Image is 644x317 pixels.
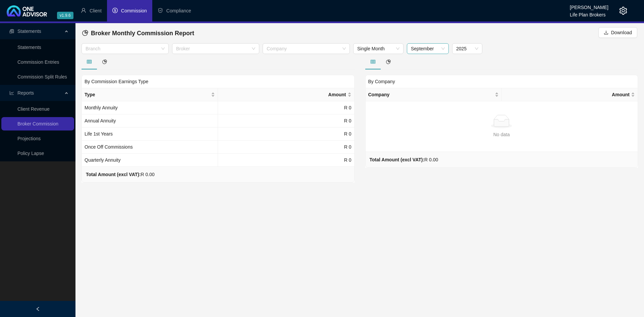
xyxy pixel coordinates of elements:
[365,75,638,88] div: By Company
[17,151,44,156] a: Policy Lapse
[90,8,102,13] span: Client
[85,131,113,137] span: Life 1st Years
[386,59,391,64] span: pie-chart
[370,157,425,162] b: Total Amount (excl VAT):
[9,91,14,95] span: line-chart
[218,141,354,154] td: R 0
[371,59,375,64] span: table
[91,30,194,37] span: Broker Monthly Commission Report
[604,30,608,35] span: download
[85,118,116,123] span: Annual Annuity
[86,171,155,178] div: R 0.00
[17,106,50,112] a: Client Revenue
[17,136,41,141] a: Projections
[166,8,191,13] span: Compliance
[218,127,354,141] td: R 0
[611,29,632,36] span: Download
[411,44,445,54] span: September
[17,59,59,65] a: Commission Entries
[218,88,354,101] th: Amount
[121,8,147,13] span: Commission
[112,8,118,13] span: dollar
[570,2,608,9] div: [PERSON_NAME]
[82,88,218,101] th: Type
[368,91,493,98] span: Company
[17,90,34,96] span: Reports
[85,91,210,98] span: Type
[82,75,355,88] div: By Commission Earnings Type
[370,156,438,163] div: R 0.00
[17,74,67,80] a: Commission Split Rules
[570,9,608,16] div: Life Plan Brokers
[57,12,73,19] span: v1.9.6
[102,59,107,64] span: pie-chart
[221,91,346,98] span: Amount
[81,8,86,13] span: user
[504,91,630,98] span: Amount
[9,29,14,34] span: reconciliation
[85,105,118,110] span: Monthly Annuity
[7,5,47,16] img: 2df55531c6924b55f21c4cf5d4484680-logo-light.svg
[36,307,40,311] span: left
[17,45,41,50] a: Statements
[85,144,133,150] span: Once Off Commissions
[366,88,502,101] th: Company
[218,114,354,127] td: R 0
[82,30,88,36] span: pie-chart
[502,88,638,101] th: Amount
[87,59,92,64] span: table
[357,44,399,54] span: Single Month
[218,154,354,167] td: R 0
[86,172,141,177] b: Total Amount (excl VAT):
[85,157,120,163] span: Quarterly Annuity
[371,131,633,138] div: No data
[17,29,41,34] span: Statements
[17,121,58,126] a: Broker Commission
[158,8,163,13] span: safety
[218,101,354,114] td: R 0
[598,27,637,38] button: Download
[619,7,627,15] span: setting
[456,44,478,54] span: 2025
